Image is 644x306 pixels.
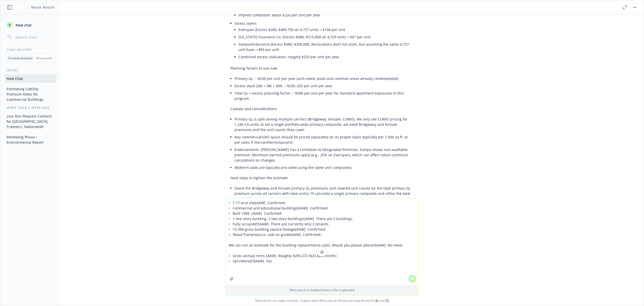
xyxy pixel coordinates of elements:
li: Any commercial/LRO space should be priced separately on its proper basis (typically per 1,000 sq ... [234,133,414,146]
p: All accounts [36,56,53,60]
button: Reviewing Phase I Environmental Report [5,133,57,146]
p: Next steps to tighten the estimate [230,175,414,180]
li: Sompo/Endurance (Excess $5M): $390,000; declarations don’t list units, but assuming the same 4,72... [238,41,414,53]
h1: Nova Assist [31,5,55,10]
p: Web search is disabled when a file is uploaded [229,288,415,292]
button: New chat [5,20,57,29]
div: [DATE] [1,68,61,72]
li: Combined excess indication: roughly $253 per unit per year [238,53,414,60]
span: Nova Assist can make mistakes. Explore what Nova can do: Browse prompt library for and [2,295,642,306]
button: Loss Run Request Contacts for [GEOGRAPHIC_DATA], Travelers, Nationwide [5,112,57,131]
li: Share the Bridgeway and Kinsale primary GL premiums and covered unit counts (or the total primary... [234,185,414,202]
span: New chat [15,22,32,28]
button: Estimating Liability Premium Rates for Commercial Buildings [5,85,57,104]
input: Search chats [15,34,55,41]
li: Midterm adds are typically pro‑rated using the same unit composites. [234,164,414,171]
li: Primary GL is split among multiple carriers (Bridgeway, Kinsale, CUMIS). We only see CUMIS pricin... [234,115,414,133]
a: TR [385,298,389,303]
li: Total GL + excess planning factor: ~ $500 per unit per year for standard apartment exposures in t... [234,89,414,102]
p: Excess layers [234,21,414,26]
button: New Chat [5,74,57,83]
div: More than a week ago [1,106,61,110]
a: BI [375,298,378,303]
p: Current account [8,56,32,60]
li: Excess stack (2M + 3M + 5M): ~ $250–255 per unit per year [234,82,414,89]
li: Everspan (Excess $2M): $489,750 on 4,727 units ≈ $104 per unit [238,26,414,33]
li: Implied composite: about $250 per unit per year [238,11,414,19]
li: [US_STATE] Insurance Co. (Excess $3M): $315,000 on 4,729 units ≈ $67 per unit [238,33,414,41]
li: Primary GL: ~ $250 per unit per year (unit‑rated; pools and common areas already contemplated) [234,75,414,82]
div: Chat History [1,48,61,52]
li: Endorsements: [PERSON_NAME] has a Limitation to Designated Premises; Sompo shows non‑auditable pr... [234,146,414,164]
p: Planning factors to use now [230,66,414,71]
p: Caveats and considerations [230,106,414,111]
textarea: • 1.17 acre site[AAW] Confirmed. • commercial and educational buildings[AAW] Confirmed. • Built 1... [226,198,418,285]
